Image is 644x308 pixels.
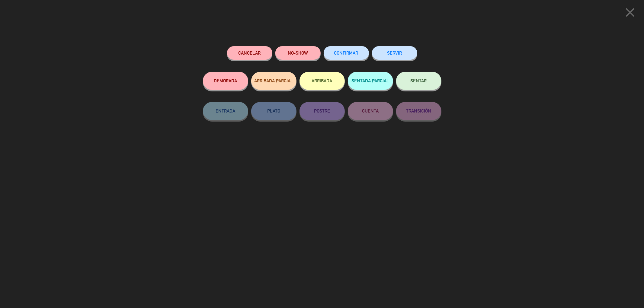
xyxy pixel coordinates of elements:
[203,72,248,90] button: DEMORADA
[396,72,441,90] button: SENTAR
[251,72,296,90] button: ARRIBADA PARCIAL
[300,72,345,90] button: ARRIBADA
[254,78,293,83] span: ARRIBADA PARCIAL
[348,72,393,90] button: SENTADA PARCIAL
[251,102,296,120] button: PLATO
[227,46,272,60] button: Cancelar
[372,46,417,60] button: SERVIR
[324,46,369,60] button: CONFIRMAR
[623,5,638,20] i: close
[203,102,248,120] button: ENTRADA
[334,50,358,56] span: CONFIRMAR
[348,102,393,120] button: CUENTA
[275,46,321,60] button: NO-SHOW
[621,5,639,22] button: close
[300,102,345,120] button: POSTRE
[411,78,427,83] span: SENTAR
[396,102,441,120] button: TRANSICIÓN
